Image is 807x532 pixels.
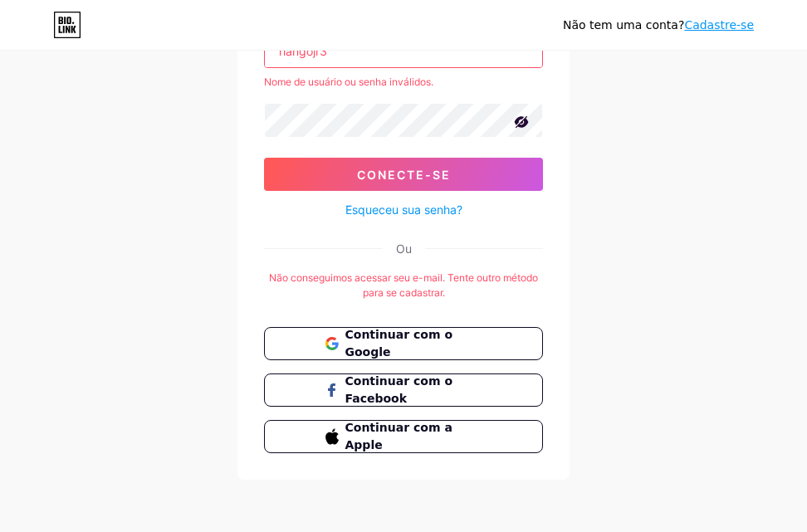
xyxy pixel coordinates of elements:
[264,76,433,88] font: Nome de usuário ou senha inválidos.
[345,421,452,451] font: Continuar com a Apple
[345,328,453,359] font: Continuar com o Google
[269,271,538,299] font: Não conseguimos acessar seu e-mail. Tente outro método para se cadastrar.
[396,242,412,256] font: Ou
[345,203,462,217] font: Esqueceu sua senha?
[264,420,543,453] button: Continuar com a Apple
[264,327,543,360] button: Continuar com o Google
[345,374,453,405] font: Continuar com o Facebook
[345,201,462,218] a: Esqueceu sua senha?
[265,34,542,67] input: Nome de usuário
[563,18,684,32] font: Não tem uma conta?
[684,18,754,32] a: Cadastre-se
[264,373,543,407] button: Continuar com o Facebook
[264,158,543,191] button: Conecte-se
[357,168,451,182] font: Conecte-se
